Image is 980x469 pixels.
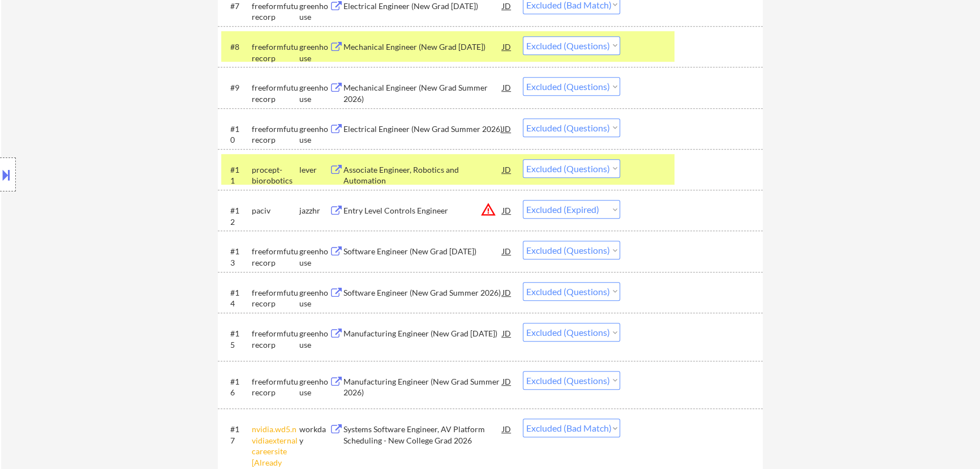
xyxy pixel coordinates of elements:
div: JD [501,323,512,343]
div: freeformfuturecorp [252,328,299,350]
div: #13 [230,246,243,268]
div: #7 [230,1,243,12]
div: Manufacturing Engineer (New Grad [DATE]) [343,328,502,339]
div: freeformfuturecorp [252,82,299,104]
button: warning_amber [480,202,496,218]
div: greenhouse [299,287,329,309]
div: JD [501,77,512,97]
div: #12 [230,205,243,227]
div: greenhouse [299,328,329,350]
div: greenhouse [299,376,329,398]
div: #16 [230,376,243,398]
div: lever [299,164,329,176]
div: Mechanical Engineer (New Grad [DATE]) [343,41,502,53]
div: greenhouse [299,123,329,146]
div: #14 [230,287,243,309]
div: #8 [230,41,243,53]
div: freeformfuturecorp [252,246,299,268]
div: JD [501,419,512,439]
div: JD [501,118,512,139]
div: freeformfuturecorp [252,123,299,146]
div: #17 [230,424,243,446]
div: JD [501,282,512,302]
div: greenhouse [299,82,329,104]
div: freeformfuturecorp [252,41,299,63]
div: freeformfuturecorp [252,287,299,309]
div: greenhouse [299,1,329,23]
div: jazzhr [299,205,329,216]
div: JD [501,200,512,220]
div: Electrical Engineer (New Grad Summer 2026) [343,123,502,135]
div: greenhouse [299,246,329,268]
div: Electrical Engineer (New Grad [DATE]) [343,1,502,12]
div: #15 [230,328,243,350]
div: JD [501,371,512,391]
div: Associate Engineer, Robotics and Automation [343,164,502,186]
div: JD [501,159,512,180]
div: freeformfuturecorp [252,1,299,23]
div: Software Engineer (New Grad Summer 2026) [343,287,502,299]
div: Systems Software Engineer, AV Platform Scheduling - New College Grad 2026 [343,424,502,446]
div: #11 [230,164,243,186]
div: Entry Level Controls Engineer [343,205,502,216]
div: greenhouse [299,41,329,63]
div: paciv [252,205,299,216]
div: workday [299,424,329,446]
div: Software Engineer (New Grad [DATE]) [343,246,502,257]
div: Manufacturing Engineer (New Grad Summer 2026) [343,376,502,398]
div: #10 [230,123,243,146]
div: freeformfuturecorp [252,376,299,398]
div: procept-biorobotics [252,164,299,186]
div: #9 [230,82,243,93]
div: JD [501,241,512,261]
div: JD [501,36,512,57]
div: Mechanical Engineer (New Grad Summer 2026) [343,82,502,104]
